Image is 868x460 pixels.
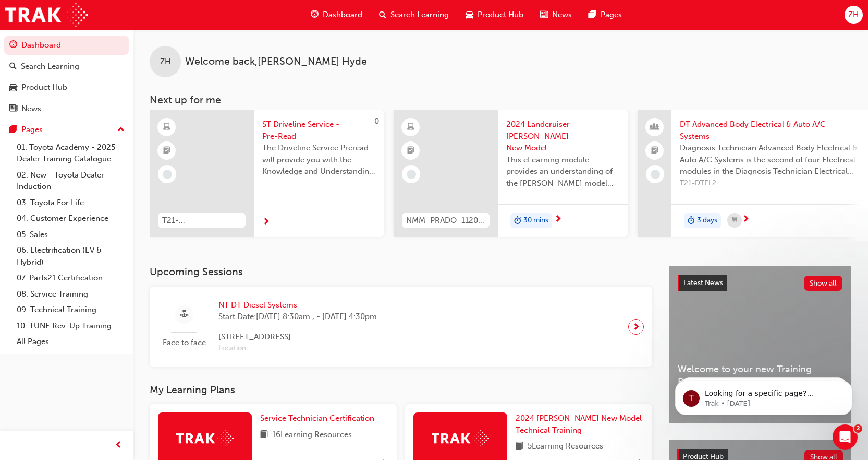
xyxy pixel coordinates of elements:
span: 30 mins [523,215,548,227]
a: news-iconNews [532,4,580,26]
span: car-icon [466,8,473,21]
span: [STREET_ADDRESS] [218,331,377,343]
button: Show all [804,276,843,291]
a: 04. Customer Experience [13,210,129,227]
h3: Upcoming Sessions [150,266,652,278]
span: Search Learning [390,9,449,21]
a: Product Hub [4,78,129,97]
a: Search Learning [4,57,129,76]
span: T21-DTEL2 [680,178,864,190]
span: next-icon [632,320,640,334]
a: search-iconSearch Learning [371,4,457,26]
span: booktick-icon [651,144,658,158]
span: Dashboard [323,9,362,21]
span: book-icon [260,429,268,442]
a: Service Technician Certification [260,412,378,424]
span: next-icon [262,218,270,227]
a: car-iconProduct Hub [457,4,532,26]
a: 0T21-STDLS_PRE_READST Driveline Service - Pre-ReadThe Driveline Service Preread will provide you ... [150,110,384,237]
span: 0 [374,116,379,126]
a: 09. Technical Training [13,302,129,318]
a: pages-iconPages [580,4,630,26]
img: Trak [176,430,234,446]
span: Welcome back , [PERSON_NAME] Hyde [185,56,367,68]
h3: My Learning Plans [150,384,652,396]
button: ZH [845,6,863,24]
span: up-icon [117,123,125,137]
span: booktick-icon [163,144,170,158]
span: DT Advanced Body Electrical & Auto A/C Systems [680,119,864,142]
a: Dashboard [4,36,129,55]
span: search-icon [379,8,386,21]
span: Pages [601,9,622,21]
span: learningRecordVerb_NONE-icon [651,170,660,179]
a: 2024 [PERSON_NAME] New Model Technical Training [516,412,644,436]
span: News [552,9,572,21]
a: Latest NewsShow all [678,275,842,291]
a: Face to faceNT DT Diesel SystemsStart Date:[DATE] 8:30am , - [DATE] 4:30pm[STREET_ADDRESS]Location [158,295,644,359]
img: Trak [432,430,489,446]
span: booktick-icon [407,144,414,158]
span: The Driveline Service Preread will provide you with the Knowledge and Understanding to successful... [262,142,376,178]
a: All Pages [13,334,129,350]
span: pages-icon [589,8,596,21]
span: book-icon [516,440,523,453]
a: 05. Sales [13,227,129,243]
a: 06. Electrification (EV & Hybrid) [13,242,129,270]
span: Latest News [683,278,723,287]
button: DashboardSearch LearningProduct HubNews [4,33,129,120]
span: Diagnosis Technician Advanced Body Electrical & Auto A/C Systems is the second of four Electrical... [680,142,864,178]
h3: Next up for me [133,94,868,106]
a: News [4,99,129,119]
span: 2024 [PERSON_NAME] New Model Technical Training [516,414,642,435]
img: Trak [5,3,88,27]
button: Pages [4,120,129,139]
div: News [21,103,41,115]
span: prev-icon [115,439,123,452]
span: NT DT Diesel Systems [218,299,377,311]
span: pages-icon [9,125,17,135]
a: 02. New - Toyota Dealer Induction [13,167,129,195]
span: 5 Learning Resources [528,440,603,453]
span: guage-icon [9,41,17,50]
span: ST Driveline Service - Pre-Read [262,119,376,142]
a: 03. Toyota For Life [13,195,129,211]
span: This eLearning module provides an understanding of the [PERSON_NAME] model line-up and its Katash... [506,154,620,190]
span: 3 days [697,215,717,227]
span: duration-icon [688,214,695,228]
span: learningRecordVerb_NONE-icon [163,170,172,179]
span: duration-icon [514,214,521,228]
span: Start Date: [DATE] 8:30am , - [DATE] 4:30pm [218,311,377,323]
a: 07. Parts21 Certification [13,270,129,286]
span: 16 Learning Resources [272,429,352,442]
span: T21-STDLS_PRE_READ [162,215,241,227]
a: NMM_PRADO_112024_MODULE_12024 Landcruiser [PERSON_NAME] New Model Mechanisms - Model Outline 1Thi... [394,110,628,237]
span: calendar-icon [732,214,737,227]
span: learningResourceType_ELEARNING-icon [163,121,170,134]
span: 2024 Landcruiser [PERSON_NAME] New Model Mechanisms - Model Outline 1 [506,119,620,154]
iframe: Intercom live chat [833,424,858,450]
iframe: Intercom notifications message [659,359,868,432]
span: NMM_PRADO_112024_MODULE_1 [406,215,485,227]
span: learningResourceType_ELEARNING-icon [407,121,414,134]
div: Pages [21,124,43,136]
div: Search Learning [21,61,79,73]
span: news-icon [9,104,17,114]
a: Latest NewsShow allWelcome to your new Training Resource CentreRevolutionise the way you access a... [669,266,851,423]
span: 2 [854,424,862,433]
span: Face to face [158,337,210,349]
span: news-icon [540,8,548,21]
div: Product Hub [21,81,67,93]
span: Location [218,343,377,355]
span: sessionType_FACE_TO_FACE-icon [180,308,188,321]
span: next-icon [742,215,750,225]
span: ZH [160,56,170,68]
span: guage-icon [311,8,319,21]
a: 01. Toyota Academy - 2025 Dealer Training Catalogue [13,139,129,167]
span: Service Technician Certification [260,414,374,423]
